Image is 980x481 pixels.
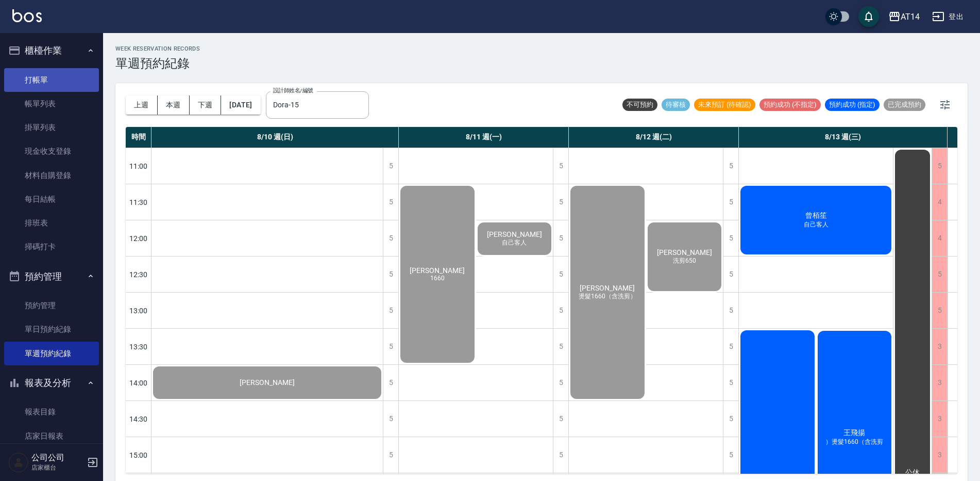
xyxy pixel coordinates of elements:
[884,100,925,109] span: 已完成預約
[662,100,690,109] span: 待審核
[383,329,398,364] div: 5
[825,100,880,109] span: 預約成功 (指定)
[553,365,568,400] div: 5
[723,437,738,473] div: 5
[4,68,99,92] a: 打帳單
[553,401,568,437] div: 5
[126,127,151,148] div: 時間
[383,184,398,220] div: 5
[723,401,738,437] div: 5
[126,292,151,328] div: 13:00
[126,364,151,400] div: 14:00
[4,139,99,163] a: 現金收支登錄
[884,6,924,27] button: AT14
[4,370,99,396] button: 報表及分析
[383,401,398,437] div: 5
[803,211,829,220] span: 曾栢笙
[383,256,398,292] div: 5
[723,365,738,400] div: 5
[553,293,568,328] div: 5
[126,148,151,184] div: 11:00
[932,256,947,292] div: 5
[115,45,200,52] h2: WEEK RESERVATION RECORDS
[4,37,99,64] button: 櫃檯作業
[932,148,947,184] div: 5
[694,100,755,109] span: 未來預訂 (待確認)
[553,256,568,292] div: 5
[485,230,544,238] span: [PERSON_NAME]
[12,9,42,22] img: Logo
[4,235,99,259] a: 掃碼打卡
[671,256,698,265] span: 洗剪650
[622,100,657,109] span: 不可預約
[115,56,200,71] h3: 單週預約紀錄
[4,294,99,317] a: 預約管理
[932,329,947,364] div: 3
[4,424,99,448] a: 店家日報表
[383,220,398,256] div: 5
[126,220,151,256] div: 12:00
[577,292,638,301] span: 燙髮1660（含洗剪）
[932,365,947,400] div: 3
[553,329,568,364] div: 5
[723,293,738,328] div: 5
[383,293,398,328] div: 5
[238,378,297,387] span: [PERSON_NAME]
[4,211,99,235] a: 排班表
[723,148,738,184] div: 5
[553,148,568,184] div: 5
[932,184,947,220] div: 4
[932,401,947,437] div: 3
[383,148,398,184] div: 5
[31,463,84,472] p: 店家櫃台
[31,453,84,463] h5: 公司公司
[932,220,947,256] div: 4
[8,452,29,473] img: Person
[901,10,920,23] div: AT14
[126,400,151,437] div: 14:30
[4,263,99,290] button: 預約管理
[408,266,467,275] span: [PERSON_NAME]
[655,248,714,256] span: [PERSON_NAME]
[928,7,968,26] button: 登出
[158,95,190,115] button: 本週
[4,92,99,116] a: 帳單列表
[221,95,260,115] button: [DATE]
[903,468,922,477] span: 公休
[723,220,738,256] div: 5
[823,438,885,446] span: ）燙髮1660（含洗剪
[932,293,947,328] div: 5
[932,437,947,473] div: 3
[126,95,158,115] button: 上週
[569,127,739,148] div: 8/12 週(二)
[4,400,99,424] a: 報表目錄
[126,256,151,292] div: 12:30
[4,187,99,211] a: 每日結帳
[4,116,99,139] a: 掛單列表
[802,220,831,229] span: 自己客人
[723,184,738,220] div: 5
[553,437,568,473] div: 5
[126,184,151,220] div: 11:30
[723,329,738,364] div: 5
[126,328,151,364] div: 13:30
[578,284,637,292] span: [PERSON_NAME]
[759,100,821,109] span: 預約成功 (不指定)
[500,238,529,247] span: 自己客人
[841,428,867,438] span: 王飛揚
[190,95,222,115] button: 下週
[428,275,447,282] span: 1660
[858,6,879,27] button: save
[739,127,948,148] div: 8/13 週(三)
[383,365,398,400] div: 5
[273,87,313,94] label: 設計師姓名/編號
[126,437,151,473] div: 15:00
[4,164,99,187] a: 材料自購登錄
[4,317,99,341] a: 單日預約紀錄
[399,127,569,148] div: 8/11 週(一)
[4,342,99,365] a: 單週預約紀錄
[383,437,398,473] div: 5
[553,184,568,220] div: 5
[151,127,399,148] div: 8/10 週(日)
[553,220,568,256] div: 5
